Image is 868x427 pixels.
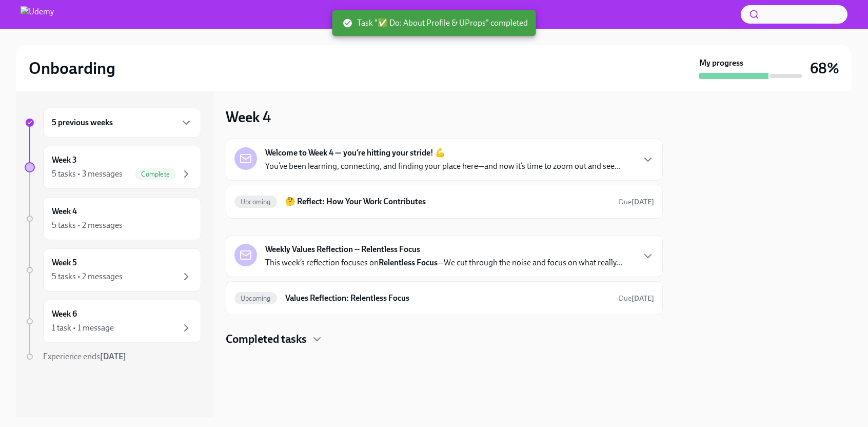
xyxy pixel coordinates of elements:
[234,295,277,302] span: Upcoming
[100,352,126,361] strong: [DATE]
[619,294,654,303] span: Due
[234,290,654,306] a: UpcomingValues Reflection: Relentless FocusDue[DATE]
[632,294,654,303] strong: [DATE]
[25,300,201,343] a: Week 61 task • 1 message
[619,197,654,207] span: September 7th, 2025 01:00
[226,108,271,126] h3: Week 4
[135,170,176,178] span: Complete
[52,154,77,166] h6: Week 3
[699,57,743,69] strong: My progress
[43,108,201,138] div: 5 previous weeks
[52,322,114,334] div: 1 task • 1 message
[226,332,663,347] div: Completed tasks
[52,257,77,268] h6: Week 5
[265,244,420,255] strong: Weekly Values Reflection -- Relentless Focus
[632,198,654,206] strong: [DATE]
[52,308,77,320] h6: Week 6
[234,193,654,210] a: Upcoming🤔 Reflect: How Your Work ContributesDue[DATE]
[226,332,307,347] h4: Completed tasks
[52,206,77,217] h6: Week 4
[379,258,438,267] strong: Relentless Focus
[25,197,201,240] a: Week 45 tasks • 2 messages
[43,352,126,361] span: Experience ends
[52,220,123,231] div: 5 tasks • 2 messages
[619,294,654,303] span: September 10th, 2025 01:00
[234,198,277,206] span: Upcoming
[343,17,528,29] span: Task "✅ Do: About Profile & UProps" completed
[25,146,201,189] a: Week 35 tasks • 3 messagesComplete
[265,147,445,159] strong: Welcome to Week 4 — you’re hitting your stride! 💪
[52,271,123,282] div: 5 tasks • 2 messages
[25,248,201,292] a: Week 55 tasks • 2 messages
[285,196,610,207] h6: 🤔 Reflect: How Your Work Contributes
[810,59,839,77] h3: 68%
[52,117,113,128] h6: 5 previous weeks
[21,6,54,23] img: Udemy
[265,257,622,268] p: This week’s reflection focuses on —We cut through the noise and focus on what really...
[52,168,123,180] div: 5 tasks • 3 messages
[265,161,621,172] p: You’ve been learning, connecting, and finding your place here—and now it’s time to zoom out and s...
[29,58,115,79] h2: Onboarding
[619,198,654,206] span: Due
[285,293,610,304] h6: Values Reflection: Relentless Focus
